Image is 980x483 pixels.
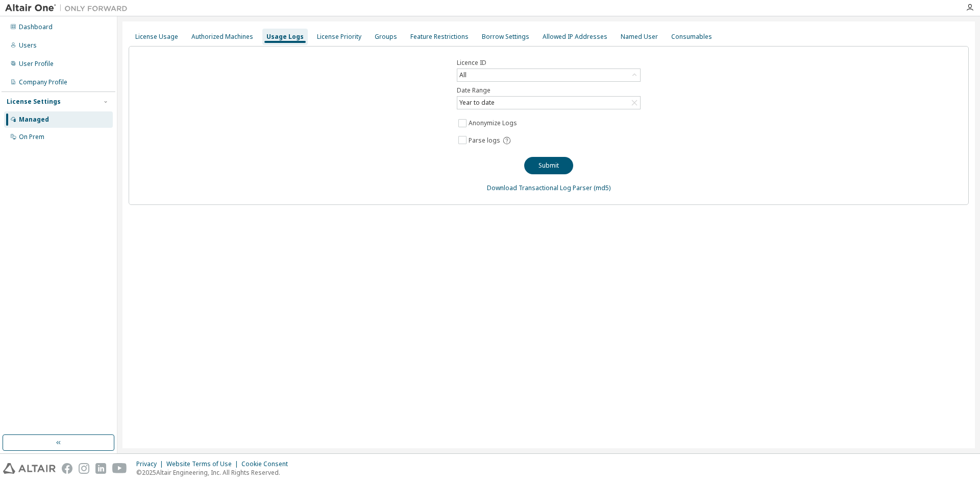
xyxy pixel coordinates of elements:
div: Users [19,41,37,50]
label: Licence ID [457,59,641,67]
div: Dashboard [19,23,53,31]
div: Authorized Machines [191,33,253,41]
div: Usage Logs [266,33,304,41]
div: Consumables [671,33,712,41]
div: All [457,69,640,81]
label: Date Range [457,86,641,95]
div: Company Profile [19,78,67,86]
div: License Priority [317,33,361,41]
div: Year to date [457,97,640,109]
div: Groups [375,33,397,41]
label: Anonymize Logs [469,117,519,129]
div: All [458,70,468,81]
div: Cookie Consent [241,460,294,468]
img: instagram.svg [79,463,89,474]
button: Submit [524,157,573,174]
div: License Usage [135,33,178,41]
div: Allowed IP Addresses [543,33,607,41]
a: Download Transactional Log Parser [487,183,592,192]
span: Parse logs [469,136,500,145]
div: On Prem [19,133,44,141]
div: License Settings [7,98,61,106]
img: altair_logo.svg [3,463,56,474]
div: Managed [19,116,49,124]
p: © 2025 Altair Engineering, Inc. All Rights Reserved. [136,468,294,477]
div: Privacy [136,460,166,468]
div: User Profile [19,60,54,68]
img: linkedin.svg [95,463,106,474]
a: (md5) [594,183,610,192]
div: Borrow Settings [482,33,529,41]
img: youtube.svg [112,463,127,474]
div: Website Terms of Use [166,460,241,468]
div: Named User [621,33,658,41]
img: Altair One [5,3,133,13]
div: Year to date [458,97,496,108]
img: facebook.svg [62,463,72,474]
div: Feature Restrictions [410,33,469,41]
